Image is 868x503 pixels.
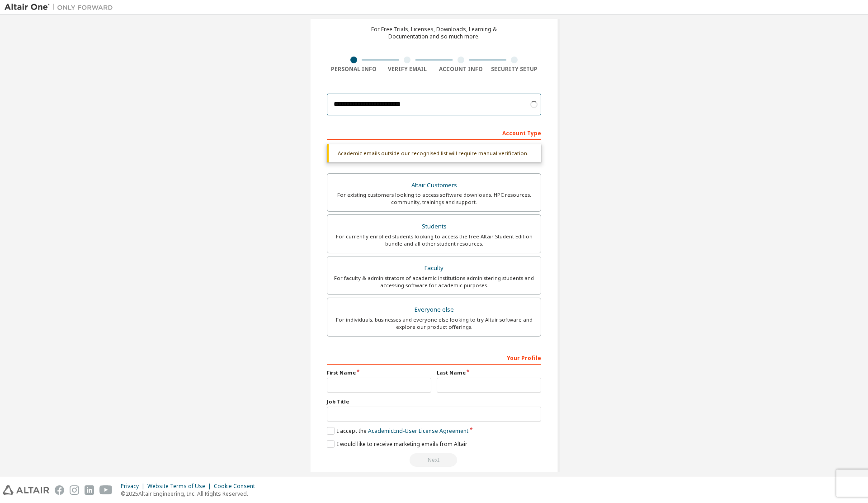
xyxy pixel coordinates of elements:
div: Personal Info [327,66,381,73]
div: Your Profile [327,350,541,365]
div: Cookie Consent [214,483,260,490]
div: Privacy [121,483,147,490]
label: I would like to receive marketing emails from Altair [327,440,467,448]
label: Last Name [437,369,541,376]
img: youtube.svg [99,485,113,495]
label: First Name [327,369,431,376]
div: Academic emails outside our recognised list will require manual verification. [327,144,541,162]
div: Students [333,220,535,233]
div: For currently enrolled students looking to access the free Altair Student Edition bundle and all ... [333,233,535,247]
div: Account Type [327,125,541,140]
div: For existing customers looking to access software downloads, HPC resources, community, trainings ... [333,191,535,206]
img: Altair One [5,3,118,12]
div: For Free Trials, Licenses, Downloads, Learning & Documentation and so much more. [371,26,497,40]
img: linkedin.svg [85,485,94,495]
p: © 2025 Altair Engineering, Inc. All Rights Reserved. [121,490,260,498]
img: instagram.svg [70,485,79,495]
div: For individuals, businesses and everyone else looking to try Altair software and explore our prod... [333,316,535,331]
div: Account Info [434,66,488,73]
div: Everyone else [333,304,535,316]
div: Faculty [333,262,535,275]
div: For faculty & administrators of academic institutions administering students and accessing softwa... [333,275,535,289]
img: altair_logo.svg [3,485,49,495]
a: Academic End-User License Agreement [368,427,468,435]
img: facebook.svg [55,485,64,495]
div: Verify Email [381,66,434,73]
div: Altair Customers [333,179,535,192]
div: Please wait while checking email ... [327,453,541,467]
label: Job Title [327,398,541,405]
label: I accept the [327,427,468,435]
div: Security Setup [488,66,542,73]
div: Create an Altair One Account [361,9,507,20]
div: Website Terms of Use [147,483,214,490]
